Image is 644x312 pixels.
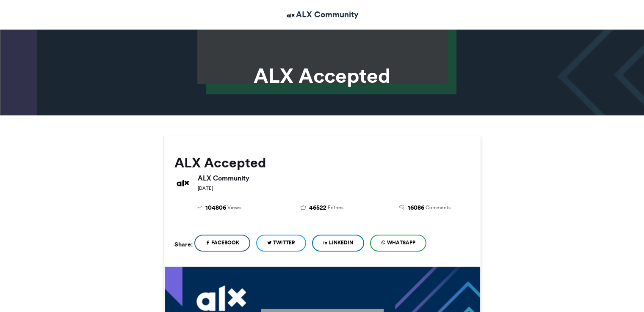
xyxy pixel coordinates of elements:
[380,203,470,213] a: 16086 Comments
[174,155,470,170] h2: ALX Accepted
[227,204,241,211] span: Views
[329,239,353,246] span: LinkedIn
[194,235,250,252] a: Facebook
[387,239,415,246] span: WhatsApp
[87,66,557,86] h1: ALX Accepted
[273,239,295,246] span: Twitter
[328,204,343,211] span: Entries
[205,203,226,213] span: 104806
[256,235,306,252] a: Twitter
[285,10,296,21] img: ALX Community
[309,203,326,213] span: 46522
[408,203,424,213] span: 16086
[277,203,367,213] a: 46522 Entries
[285,8,359,21] a: ALX Community
[211,239,239,246] span: Facebook
[426,204,451,211] span: Comments
[198,175,470,181] h6: ALX Community
[198,185,213,191] small: [DATE]
[174,239,193,250] h5: Share:
[174,203,265,213] a: 104806 Views
[312,235,364,252] a: LinkedIn
[370,235,426,252] a: WhatsApp
[174,175,191,192] img: ALX Community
